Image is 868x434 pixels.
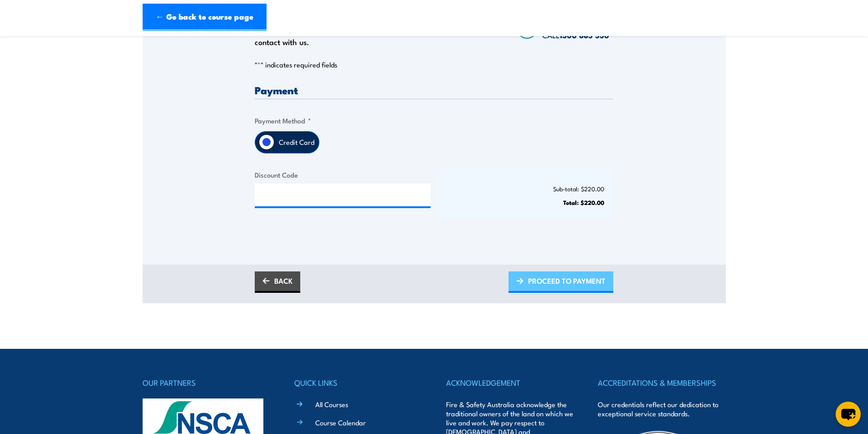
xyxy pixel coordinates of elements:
[255,169,431,180] label: Discount Code
[446,376,574,389] h4: ACKNOWLEDGEMENT
[598,376,725,389] h4: ACCREDITATIONS & MEMBERSHIPS
[315,399,348,409] a: All Courses
[508,271,613,293] a: PROCEED TO PAYMENT
[255,271,300,293] a: BACK
[255,60,613,69] p: " " indicates required fields
[294,376,422,389] h4: QUICK LINKS
[255,85,613,95] h3: Payment
[598,400,725,418] p: Our credentials reflect our dedication to exceptional service standards.
[143,4,267,31] a: ← Go back to course page
[315,418,366,427] a: Course Calendar
[542,15,613,41] span: Speak to a specialist CALL
[836,402,861,427] button: chat-button
[274,132,319,153] label: Credit Card
[143,376,270,389] h4: OUR PARTNERS
[447,185,605,192] p: Sub-total: $220.00
[528,269,606,293] span: PROCEED TO PAYMENT
[255,115,311,126] legend: Payment Method
[563,198,604,207] strong: Total: $220.00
